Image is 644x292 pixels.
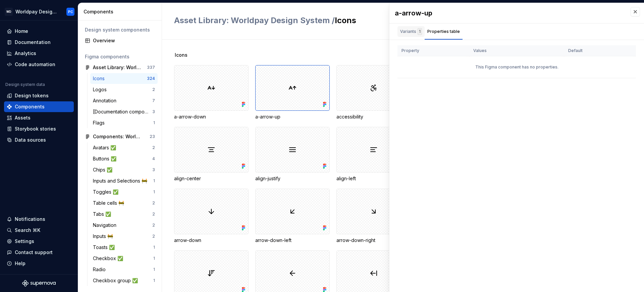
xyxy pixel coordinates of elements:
div: arrow-down [174,237,249,244]
div: Data sources [15,137,46,143]
div: align-center [174,175,249,182]
div: Variants [400,28,422,35]
div: Storybook stories [15,126,56,132]
div: 1 [153,189,155,195]
div: Design tokens [15,92,49,99]
div: Overview [93,37,155,44]
div: arrow-down [174,189,249,244]
a: Supernova Logo [22,280,56,287]
button: Search ⌘K [4,225,74,236]
div: 1 [418,28,422,35]
a: Radio1 [90,264,158,275]
a: Overview [82,35,158,46]
div: Icons [93,75,107,82]
div: 2 [152,87,155,92]
div: Code automation [15,61,55,68]
a: Inputs and Selections 🚧1 [90,176,158,186]
div: accessibility [336,65,411,120]
span: Asset Library: Worldpay Design System / [174,15,335,25]
a: Asset Library: Worldpay Design System337 [82,62,158,73]
a: Documentation [4,37,74,48]
div: Navigation [93,222,119,229]
div: a-arrow-down [174,113,249,120]
div: arrow-down-left [255,237,330,244]
div: Buttons ✅ [93,155,119,162]
a: Design tokens [4,90,74,101]
div: align-center [174,127,249,182]
a: Toggles ✅1 [90,187,158,197]
div: Inputs and Selections 🚧 [93,178,150,184]
a: Home [4,26,74,37]
div: 1 [153,245,155,250]
div: align-left [336,175,411,182]
a: Navigation2 [90,220,158,231]
div: a-arrow-up [395,8,624,18]
div: Annotation [93,97,119,104]
div: Documentation [15,39,51,46]
div: Toasts ✅ [93,244,117,251]
div: [Documentation components] [93,108,152,115]
div: 1 [153,256,155,261]
a: Data sources [4,135,74,145]
a: Icons324 [90,73,158,84]
div: 7 [152,98,155,103]
div: 3 [152,109,155,114]
div: Avatars ✅ [93,144,119,151]
div: Notifications [15,216,45,223]
span: Icons [175,52,187,58]
th: Property [397,45,469,56]
button: Notifications [4,214,74,225]
div: align-justify [255,127,330,182]
a: Analytics [4,48,74,59]
div: Radio [93,266,108,273]
h2: Icons [174,15,444,26]
a: Tabs ✅2 [90,209,158,220]
a: Flags1 [90,117,158,128]
div: Settings [15,238,34,245]
div: Chips ✅ [93,166,115,173]
div: Toggles ✅ [93,189,121,195]
a: Assets [4,112,74,123]
div: a-arrow-down [174,65,249,120]
th: Default [564,45,636,56]
div: Analytics [15,50,36,57]
a: Components [4,101,74,112]
div: Design system data [5,82,45,87]
div: PC [68,9,73,14]
a: Annotation7 [90,95,158,106]
div: 1 [153,267,155,272]
div: Search ⌘K [15,227,40,234]
div: 1 [153,120,155,126]
a: Code automation [4,59,74,70]
a: Logos2 [90,84,158,95]
div: Table cells 🚧 [93,200,127,206]
div: 2 [152,223,155,228]
div: 1 [153,278,155,283]
div: Logos [93,86,109,93]
div: This Figma component has no properties. [397,56,636,78]
div: WD [5,8,13,16]
div: Components [15,103,45,110]
a: [Documentation components]3 [90,106,158,117]
th: Values [469,45,564,56]
div: a-arrow-up [255,113,330,120]
div: 4 [152,156,155,161]
button: Contact support [4,247,74,258]
a: Toasts ✅1 [90,242,158,253]
div: Contact support [15,249,53,256]
div: 1 [153,178,155,184]
a: Chips ✅3 [90,164,158,175]
a: Avatars ✅2 [90,142,158,153]
div: Properties table [427,28,460,35]
a: Checkbox group ✅1 [90,275,158,286]
div: Tabs ✅ [93,211,114,217]
a: Table cells 🚧2 [90,198,158,208]
div: arrow-down-right [336,189,411,244]
a: Inputs 🚧2 [90,231,158,242]
a: Settings [4,236,74,247]
div: Assets [15,114,31,121]
div: Components: Worldpay Design System [93,133,143,140]
div: Help [15,260,25,267]
a: Storybook stories [4,124,74,134]
div: arrow-down-right [336,237,411,244]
